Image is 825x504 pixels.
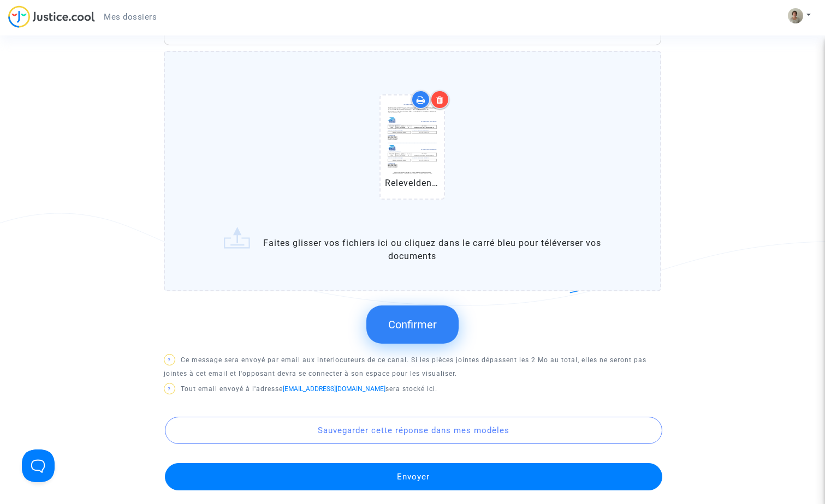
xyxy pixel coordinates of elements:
[168,357,171,363] span: ?
[388,318,437,331] span: Confirmer
[164,382,661,396] p: Tout email envoyé à l'adresse sera stocké ici.
[165,463,662,490] button: Envoyer
[168,386,171,392] span: ?
[8,5,95,28] img: jc-logo.svg
[22,449,55,482] iframe: Help Scout Beacon - Open
[283,385,385,393] a: [EMAIL_ADDRESS][DOMAIN_NAME]
[104,12,157,22] span: Mes dossiers
[165,417,662,444] button: Sauvegarder cette réponse dans mes modèles
[95,9,165,25] a: Mes dossiers
[366,305,459,344] button: Confirmer
[788,8,803,23] img: AOh14GiDxcYCRGTQBqWBzWEBSAjcFPBSM4Ny8Wxik6he1A=s96-c
[164,353,661,381] p: Ce message sera envoyé par email aux interlocuteurs de ce canal. Si les pièces jointes dépassent ...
